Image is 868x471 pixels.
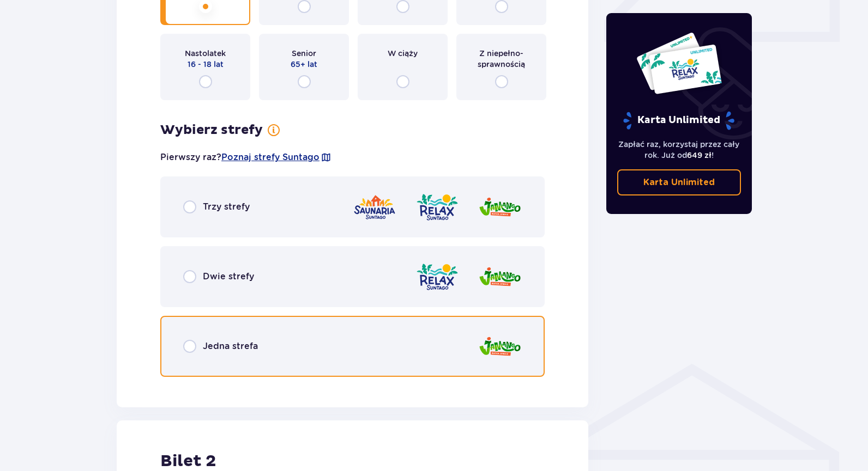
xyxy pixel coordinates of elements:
[291,59,317,70] p: 65+ lat
[478,261,522,292] img: zone logo
[478,331,522,362] img: zone logo
[203,201,250,213] p: Trzy strefy
[415,192,459,223] img: zone logo
[353,192,396,223] img: zone logo
[160,151,331,163] p: Pierwszy raz?
[466,48,537,70] p: Z niepełno­sprawnością
[188,59,224,70] p: 16 - 18 lat
[221,151,320,163] a: Poznaj strefy Suntago
[292,48,316,59] p: Senior
[185,48,226,59] p: Nastolatek
[643,176,715,188] p: Karta Unlimited
[203,271,254,283] p: Dwie strefy
[617,169,742,195] a: Karta Unlimited
[160,122,263,138] p: Wybierz strefy
[622,111,736,130] p: Karta Unlimited
[687,151,712,160] span: 649 zł
[478,192,522,223] img: zone logo
[388,48,418,59] p: W ciąży
[415,261,459,292] img: zone logo
[203,340,258,352] p: Jedna strefa
[617,139,742,161] p: Zapłać raz, korzystaj przez cały rok. Już od !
